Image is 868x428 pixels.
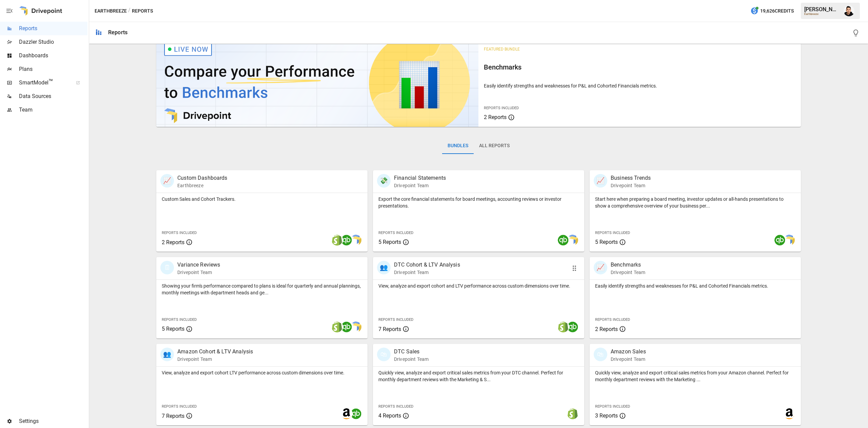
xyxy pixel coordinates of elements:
[19,52,87,60] span: Dashboards
[341,235,352,246] img: quickbooks
[160,174,174,188] div: 📈
[177,261,220,269] p: Variance Reviews
[19,417,87,425] span: Settings
[19,24,87,33] span: Reports
[332,235,342,246] img: shopify
[128,7,131,15] div: /
[484,114,507,120] span: 2 Reports
[378,369,579,383] p: Quickly view, analyze and export critical sales metrics from your DTC channel. Perfect for monthl...
[594,261,607,274] div: 📈
[611,182,651,189] p: Drivepoint Team
[804,6,840,13] div: [PERSON_NAME]
[484,62,795,73] h6: Benchmarks
[567,322,578,332] img: quickbooks
[567,235,578,246] img: smart model
[595,412,618,419] span: 3 Reports
[595,369,795,383] p: Quickly view, analyze and export critical sales metrics from your Amazon channel. Perfect for mon...
[19,92,87,100] span: Data Sources
[594,348,607,361] div: 🛍
[611,348,646,356] p: Amazon Sales
[162,239,184,246] span: 2 Reports
[394,356,429,363] p: Drivepoint Team
[19,79,68,87] span: SmartModel
[351,322,361,332] img: smart model
[594,174,607,188] div: 📈
[378,326,401,332] span: 7 Reports
[162,283,362,296] p: Showing your firm's performance compared to plans is ideal for quarterly and annual plannings, mo...
[394,261,460,269] p: DTC Cohort & LTV Analysis
[351,408,361,419] img: quickbooks
[804,13,840,16] div: Earthbreeze
[378,196,579,209] p: Export the core financial statements for board meetings, accounting reviews or investor presentat...
[332,322,342,332] img: shopify
[484,106,519,110] span: Reports Included
[484,82,795,89] p: Easily identify strengths and weaknesses for P&L and Cohorted Financials metrics.
[177,356,253,363] p: Drivepoint Team
[558,235,569,246] img: quickbooks
[378,412,401,419] span: 4 Reports
[160,261,174,274] div: 🗓
[394,269,460,276] p: Drivepoint Team
[784,235,795,246] img: smart model
[484,47,520,52] span: Featured Bundle
[378,317,413,322] span: Reports Included
[748,5,796,17] button: 19,626Credits
[160,348,174,361] div: 👥
[351,235,361,246] img: smart model
[162,317,197,322] span: Reports Included
[95,7,127,15] button: Earthbreeze
[774,235,785,246] img: quickbooks
[394,182,446,189] p: Drivepoint Team
[341,322,352,332] img: quickbooks
[595,283,795,289] p: Easily identify strengths and weaknesses for P&L and Cohorted Financials metrics.
[378,231,413,235] span: Reports Included
[394,174,446,182] p: Financial Statements
[442,138,474,154] button: Bundles
[177,348,253,356] p: Amazon Cohort & LTV Analysis
[595,404,630,409] span: Reports Included
[341,408,352,419] img: amazon
[377,348,391,361] div: 🛍
[19,65,87,73] span: Plans
[377,261,391,274] div: 👥
[760,7,794,15] span: 19,626 Credits
[378,283,579,289] p: View, analyze and export cohort and LTV performance across custom dimensions over time.
[595,231,630,235] span: Reports Included
[156,39,478,127] img: video thumbnail
[48,78,53,86] span: ™
[784,408,795,419] img: amazon
[595,239,618,245] span: 5 Reports
[474,138,515,154] button: All Reports
[162,326,184,332] span: 5 Reports
[162,413,184,419] span: 7 Reports
[567,408,578,419] img: shopify
[595,317,630,322] span: Reports Included
[394,348,429,356] p: DTC Sales
[595,196,795,209] p: Start here when preparing a board meeting, investor updates or all-hands presentations to show a ...
[19,106,87,114] span: Team
[840,1,859,20] button: Francisco Sanchez
[378,239,401,245] span: 5 Reports
[558,322,569,332] img: shopify
[378,404,413,409] span: Reports Included
[844,5,854,16] img: Francisco Sanchez
[162,231,197,235] span: Reports Included
[162,404,197,409] span: Reports Included
[611,261,645,269] p: Benchmarks
[611,174,651,182] p: Business Trends
[19,38,87,46] span: Dazzler Studio
[162,196,362,202] p: Custom Sales and Cohort Trackers.
[108,29,127,36] div: Reports
[177,182,228,189] p: Earthbreeze
[611,356,646,363] p: Drivepoint Team
[177,174,228,182] p: Custom Dashboards
[377,174,391,188] div: 💸
[595,326,618,332] span: 2 Reports
[611,269,645,276] p: Drivepoint Team
[177,269,220,276] p: Drivepoint Team
[162,369,362,376] p: View, analyze and export cohort LTV performance across custom dimensions over time.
